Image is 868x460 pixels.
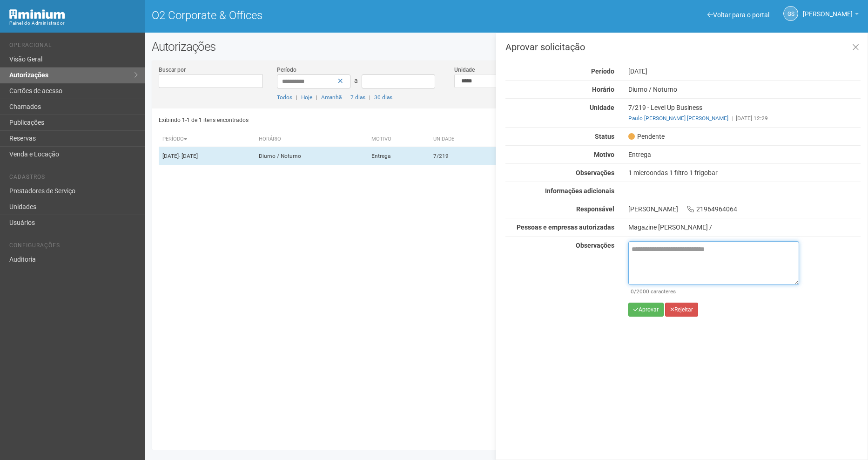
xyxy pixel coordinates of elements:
a: Fechar [846,38,865,58]
strong: Horário [592,86,614,93]
span: Gabriela Souza [803,1,853,18]
span: | [369,94,370,101]
strong: Pessoas e empresas autorizadas [517,223,614,231]
th: Motivo [368,132,430,147]
a: 7 dias [350,94,365,101]
div: 7/219 - Level Up Business [621,103,868,122]
span: | [345,94,347,101]
a: Amanhã [321,94,342,101]
strong: Motivo [594,151,614,158]
div: Magazine [PERSON_NAME] / [628,223,861,231]
td: Level Up Business [494,147,612,165]
strong: Unidade [590,104,614,111]
li: Configurações [9,242,138,252]
a: GS [783,6,798,21]
div: [PERSON_NAME] 21964964064 [621,205,868,213]
div: 1 microondas 1 filtro 1 frigobar [621,169,868,177]
strong: Status [595,133,614,140]
img: Minium [9,9,65,19]
strong: Responsável [576,205,614,213]
li: Operacional [9,42,138,52]
td: Diurno / Noturno [255,147,367,165]
th: Empresa [494,132,612,147]
label: Unidade [454,66,475,74]
span: Pendente [628,132,665,141]
a: Hoje [301,94,312,101]
th: Período [159,132,256,147]
h1: O2 Corporate & Offices [152,9,499,21]
div: Exibindo 1-1 de 1 itens encontrados [159,113,504,127]
a: Paulo [PERSON_NAME] [PERSON_NAME] [628,115,728,122]
strong: Período [591,68,614,75]
td: [DATE] [159,147,256,165]
div: /2000 caracteres [631,287,797,296]
h3: Aprovar solicitação [505,42,861,52]
span: | [316,94,317,101]
label: Buscar por [159,66,186,74]
span: 0 [631,288,634,295]
h2: Autorizações [152,40,861,54]
button: Aprovar [628,303,664,317]
th: Unidade [430,132,494,147]
span: - [DATE] [179,153,198,159]
strong: Informações adicionais [545,187,614,195]
a: Todos [277,94,292,101]
a: [PERSON_NAME] [803,12,859,19]
td: 7/219 [430,147,494,165]
span: | [296,94,297,101]
td: Entrega [368,147,430,165]
button: Rejeitar [665,303,698,317]
div: Entrega [621,150,868,159]
label: Período [277,66,296,74]
strong: Observações [576,169,614,176]
li: Cadastros [9,174,138,183]
div: Painel do Administrador [9,19,138,27]
span: | [732,115,733,122]
div: [DATE] 12:29 [628,114,861,122]
th: Horário [255,132,367,147]
strong: Observações [576,242,614,249]
div: Diurno / Noturno [621,85,868,94]
span: a [354,77,358,84]
a: Voltar para o portal [707,11,769,19]
a: 30 dias [374,94,392,101]
div: [DATE] [621,67,868,75]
